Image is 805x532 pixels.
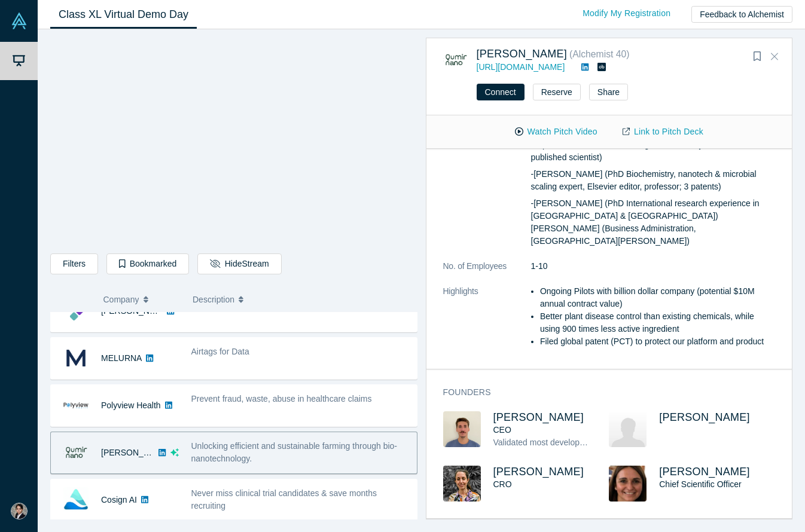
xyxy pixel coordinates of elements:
img: Cosign AI's Logo [63,487,89,512]
a: Cosign AI [101,495,137,505]
span: CRO [493,479,512,489]
li: Ongoing Pilots with billion dollar company (potential $10M annual contract value) [540,285,775,310]
button: Filters [50,253,98,274]
button: HideStream [197,253,281,274]
a: Link to Pitch Deck [610,121,716,142]
dt: Team Description [443,126,531,260]
img: José Dávila's Profile Image [609,411,647,447]
li: Better plant disease control than existing chemicals, while using 900 times less active ingredient [540,310,775,335]
iframe: Alchemist Class XL Demo Day: Vault [51,39,417,244]
button: Connect [477,84,525,100]
li: Filed global patent (PCT) to protect our platform and product [540,335,775,348]
span: Never miss clinical trial candidates & save months recruiting [191,488,377,510]
a: [PERSON_NAME] [101,306,170,316]
h3: Founders [443,386,759,399]
button: Feedback to Alchemist [691,6,792,23]
small: ( Alchemist 40 ) [569,49,630,59]
a: [PERSON_NAME] [477,48,568,60]
a: [PERSON_NAME] [101,448,170,457]
button: Close [766,47,783,66]
span: CEO [493,425,511,435]
a: MELURNA [101,353,142,363]
img: Cintia Romero's Profile Image [609,466,647,502]
span: [PERSON_NAME] [659,411,750,423]
dd: 1-10 [531,260,776,273]
span: Unlocking efficient and sustainable farming through bio-nanotechnology. [191,441,398,463]
img: Polyview Health's Logo [63,393,89,418]
img: MELURNA's Logo [63,346,89,371]
a: Polyview Health [101,400,161,410]
img: Franco Ciaffone's Profile Image [443,411,481,447]
dt: Highlights [443,285,531,360]
a: [URL][DOMAIN_NAME] [477,62,565,72]
img: Qumir Nano's Logo [443,47,468,72]
img: Srilekha Bhattiprolu's Account [11,503,28,519]
a: [PERSON_NAME] [493,466,584,478]
button: Watch Pitch Video [502,121,610,142]
button: Bookmark [749,48,766,65]
svg: dsa ai sparkles [170,448,179,457]
a: Modify My Registration [570,3,683,24]
button: Description [193,287,409,312]
img: Qumir Nano's Logo [63,440,89,465]
a: [PERSON_NAME] [493,411,584,423]
img: Romina Bertani's Profile Image [443,466,481,502]
a: Class XL Virtual Demo Day [50,1,197,29]
span: Chief Scientific Officer [659,479,741,489]
p: -[PERSON_NAME] (PhD International research experience in [GEOGRAPHIC_DATA] & [GEOGRAPHIC_DATA]) [... [531,197,776,247]
button: Bookmarked [106,253,189,274]
dt: No. of Employees [443,260,531,285]
button: Reserve [533,84,581,100]
img: Alchemist Vault Logo [11,13,28,29]
span: Description [193,287,234,312]
span: Company [103,287,139,312]
a: [PERSON_NAME] [659,466,750,478]
p: -[PERSON_NAME] (PhD Biochemistry, nanotech & microbial scaling expert, Elsevier editor, professor... [531,168,776,193]
span: Prevent fraud, waste, abuse in healthcare claims [191,394,372,403]
span: Airtags for Data [191,347,249,356]
button: Company [103,287,181,312]
button: Share [589,84,628,100]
